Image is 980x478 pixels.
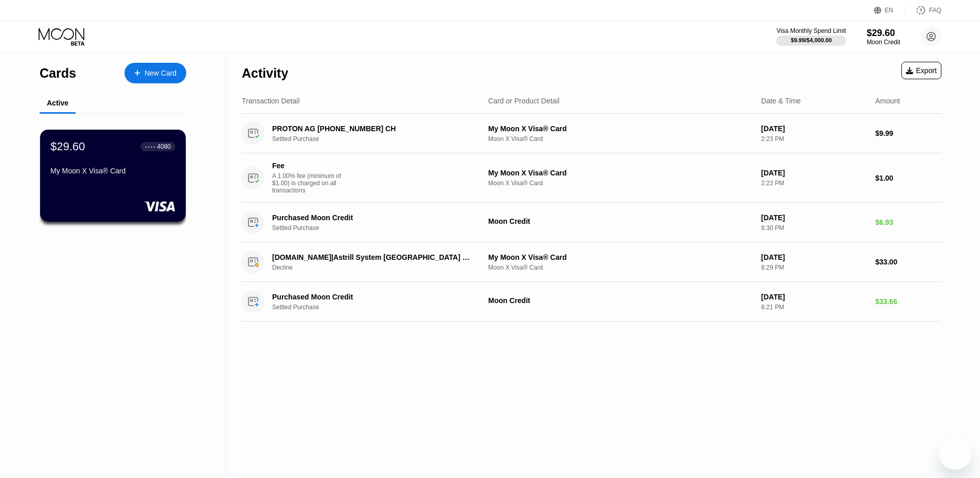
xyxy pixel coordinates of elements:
div: $9.99 / $4,000.00 [791,37,832,43]
div: 8:30 PM [761,224,867,232]
div: [DATE] [761,293,867,301]
div: $29.60Moon Credit [867,28,900,46]
div: Fee [272,162,344,170]
div: $29.60 [50,140,85,153]
div: 8:29 PM [761,264,867,271]
div: Active [47,99,68,107]
div: [DOMAIN_NAME]|Astrill System [GEOGRAPHIC_DATA] NL [272,253,472,261]
div: [DATE] [761,253,867,261]
div: Date & Time [761,97,801,105]
div: Card or Product Detail [488,97,560,105]
div: $1.00 [875,174,941,182]
div: $33.00 [875,258,941,266]
div: Amount [875,97,900,105]
div: A 1.00% fee (minimum of $1.00) is charged on all transactions [272,172,349,194]
div: Purchased Moon CreditSettled PurchaseMoon Credit[DATE]8:21 PM$33.66 [242,282,941,322]
div: Moon Credit [488,296,753,305]
div: Decline [272,264,487,271]
div: Moon X Visa® Card [488,264,753,271]
div: Settled Purchase [272,304,487,311]
div: [DATE] [761,169,867,177]
div: New Card [145,69,176,78]
div: 8:21 PM [761,304,867,311]
div: ● ● ● ● [145,145,155,148]
div: Settled Purchase [272,224,487,232]
div: $29.60 [867,28,900,39]
div: [DATE] [761,214,867,222]
div: 2:23 PM [761,135,867,143]
div: Export [901,62,941,79]
div: $33.66 [875,297,941,306]
div: $29.60● ● ● ●4080My Moon X Visa® Card [40,130,186,222]
div: $9.99 [875,129,941,137]
div: 4080 [157,143,171,150]
div: FAQ [905,5,941,15]
div: $6.93 [875,218,941,226]
div: Settled Purchase [272,135,487,143]
iframe: Button to launch messaging window, 1 unread message [939,437,972,470]
div: Moon X Visa® Card [488,180,753,187]
div: Purchased Moon Credit [272,214,472,222]
div: 2:23 PM [761,180,867,187]
div: FeeA 1.00% fee (minimum of $1.00) is charged on all transactionsMy Moon X Visa® CardMoon X Visa® ... [242,153,941,203]
div: Activity [242,66,288,81]
div: Moon Credit [488,217,753,225]
iframe: Number of unread messages [953,435,974,445]
div: Purchased Moon CreditSettled PurchaseMoon Credit[DATE]8:30 PM$6.93 [242,203,941,242]
div: Moon X Visa® Card [488,135,753,143]
div: My Moon X Visa® Card [488,169,753,177]
div: New Card [124,63,186,83]
div: My Moon X Visa® Card [50,167,175,175]
div: EN [885,7,894,14]
div: Export [906,66,937,75]
div: Cards [40,66,76,81]
div: EN [874,5,905,15]
div: My Moon X Visa® Card [488,253,753,261]
div: PROTON AG [PHONE_NUMBER] CH [272,125,472,133]
div: [DOMAIN_NAME]|Astrill System [GEOGRAPHIC_DATA] NLDeclineMy Moon X Visa® CardMoon X Visa® Card[DAT... [242,242,941,282]
div: Visa Monthly Spend Limit$9.99/$4,000.00 [776,27,846,46]
div: [DATE] [761,125,867,133]
div: My Moon X Visa® Card [488,125,753,133]
div: Purchased Moon Credit [272,293,472,301]
div: Visa Monthly Spend Limit [776,27,846,34]
div: PROTON AG [PHONE_NUMBER] CHSettled PurchaseMy Moon X Visa® CardMoon X Visa® Card[DATE]2:23 PM$9.99 [242,114,941,153]
div: Moon Credit [867,39,900,46]
div: FAQ [929,7,941,14]
div: Transaction Detail [242,97,299,105]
